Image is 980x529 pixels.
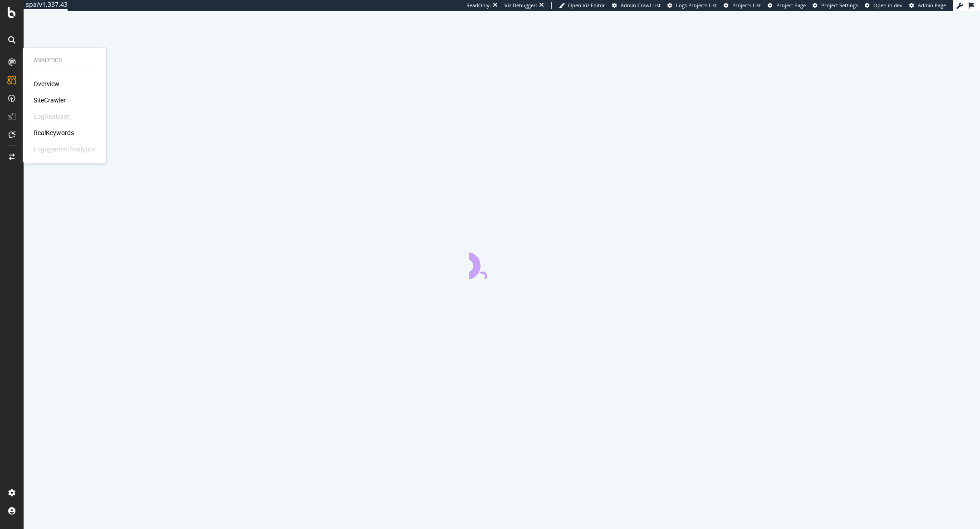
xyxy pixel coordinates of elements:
a: Open Viz Editor [559,2,605,9]
span: Open Viz Editor [568,2,605,9]
div: EngagementAnalytics [34,145,95,154]
span: Logs Projects List [676,2,717,9]
a: Projects List [724,2,761,9]
span: Project Page [776,2,806,9]
span: Project Settings [821,2,858,9]
div: LogAnalyzer [34,112,69,121]
a: SiteCrawler [34,96,66,105]
a: Logs Projects List [667,2,717,9]
a: Admin Crawl List [612,2,661,9]
div: Viz Debugger: [505,2,537,9]
div: ReadOnly: [466,2,491,9]
div: animation [469,247,534,279]
span: Admin Crawl List [621,2,661,9]
a: Overview [34,79,59,88]
span: Admin Page [918,2,946,9]
a: Admin Page [909,2,946,9]
a: Project Page [768,2,806,9]
a: Project Settings [813,2,858,9]
a: RealKeywords [34,128,74,137]
span: Projects List [732,2,761,9]
div: Analytics [34,57,95,64]
a: Open in dev [865,2,902,9]
span: Open in dev [873,2,902,9]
